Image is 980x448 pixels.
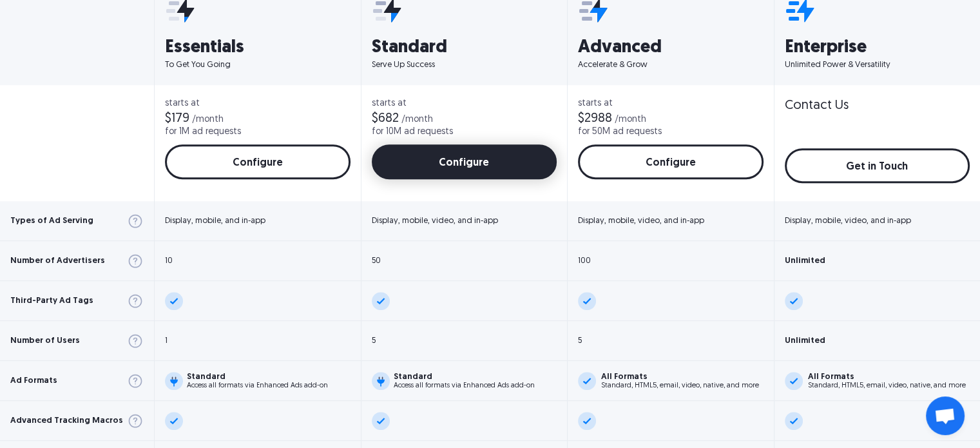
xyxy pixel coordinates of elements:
[785,217,911,225] div: Display, mobile, video, and in-app
[372,336,376,345] div: 5
[601,382,759,389] div: Standard, HTML5, email, video, native, and more
[165,336,168,345] div: 1
[785,148,970,183] a: Get in Touch
[187,373,328,381] div: Standard
[372,217,498,225] div: Display, mobile, video, and in-app
[165,59,351,71] p: To Get You Going
[372,257,381,265] div: 50
[401,115,433,124] div: /month
[578,144,764,179] a: Configure
[10,297,93,305] div: Third-Party Ad Tags
[192,115,224,124] div: /month
[785,99,849,112] div: Contact Us
[165,39,351,57] h3: Essentials
[785,59,970,71] p: Unlimited Power & Versatility
[578,128,662,137] div: for 50M ad requests
[165,99,351,108] div: starts at
[808,373,966,381] div: All Formats
[372,128,453,137] div: for 10M ad requests
[578,112,612,125] div: $2988
[165,144,351,179] a: Configure
[808,382,966,389] div: Standard, HTML5, email, video, native, and more
[578,217,704,225] div: Display, mobile, video, and in-app
[372,39,557,57] h3: Standard
[578,39,764,57] h3: Advanced
[10,217,93,225] div: Types of Ad Serving
[785,336,825,345] div: Unlimited
[165,257,173,265] div: 10
[578,59,764,71] p: Accelerate & Grow
[601,373,759,381] div: All Formats
[165,112,189,125] div: $179
[578,257,591,265] div: 100
[394,373,535,381] div: Standard
[10,376,57,385] div: Ad Formats
[394,382,535,389] div: Access all formats via Enhanced Ads add-on
[10,257,105,265] div: Number of Advertisers
[785,257,825,265] div: Unlimited
[926,396,965,435] div: Open chat
[10,416,123,425] div: Advanced Tracking Macros
[372,99,557,108] div: starts at
[372,112,399,125] div: $682
[615,115,646,124] div: /month
[785,39,970,57] h3: Enterprise
[10,336,80,345] div: Number of Users
[165,128,241,137] div: for 1M ad requests
[372,144,557,179] a: Configure
[578,99,764,108] div: starts at
[165,217,265,225] div: Display, mobile, and in-app
[187,382,328,389] div: Access all formats via Enhanced Ads add-on
[578,336,582,345] div: 5
[372,59,557,71] p: Serve Up Success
